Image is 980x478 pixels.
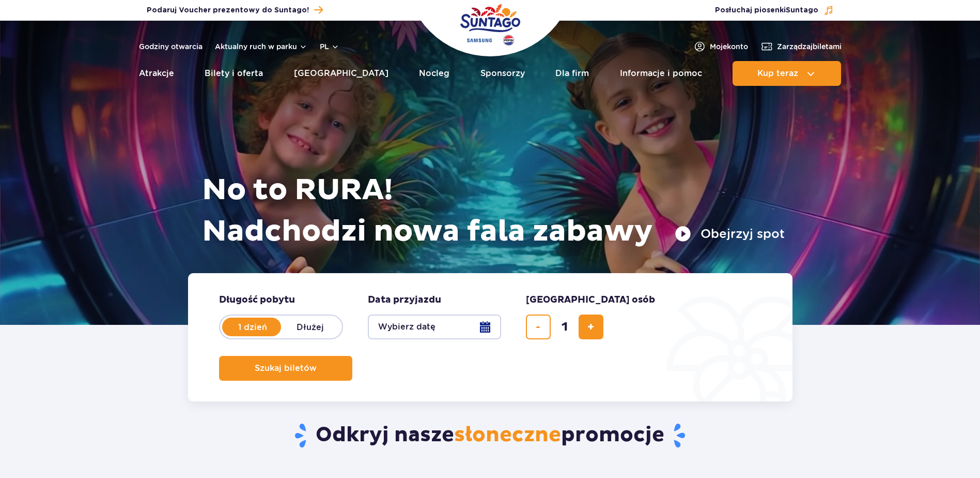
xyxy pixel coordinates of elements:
[710,41,748,52] span: Moje konto
[188,422,792,449] h2: Odkryj nasze promocje
[139,41,203,52] a: Godziny otwarcia
[188,273,792,401] form: Planowanie wizyty w Park of Poland
[147,5,309,16] span: Podaruj Voucher prezentowy do Suntago!
[368,294,441,306] span: Data przyjazdu
[760,40,842,53] a: Zarządzajbiletami
[454,422,561,448] span: słoneczne
[202,170,785,252] h1: No to RURA! Nadchodzi nowa fala zabawy
[693,40,748,53] a: Mojekonto
[675,226,785,242] button: Obejrzyj spot
[205,61,263,86] a: Bilety i oferta
[255,364,317,373] span: Szukaj biletów
[526,294,655,306] span: [GEOGRAPHIC_DATA] osób
[294,61,388,86] a: [GEOGRAPHIC_DATA]
[777,41,842,52] span: Zarządzaj biletami
[147,3,323,17] a: Podaruj Voucher prezentowy do Suntago!
[480,61,525,86] a: Sponsorzy
[733,61,841,86] button: Kup teraz
[757,69,798,78] span: Kup teraz
[368,315,501,339] button: Wybierz datę
[552,315,577,339] input: liczba biletów
[419,61,449,86] a: Nocleg
[786,7,818,14] span: Suntago
[526,315,551,339] button: usuń bilet
[215,42,307,51] button: Aktualny ruch w parku
[281,316,340,338] label: Dłużej
[320,41,339,52] button: pl
[139,61,174,86] a: Atrakcje
[219,294,295,306] span: Długość pobytu
[555,61,589,86] a: Dla firm
[579,315,603,339] button: dodaj bilet
[620,61,702,86] a: Informacje i pomoc
[715,5,834,16] button: Posłuchaj piosenkiSuntago
[715,5,818,16] span: Posłuchaj piosenki
[223,316,282,338] label: 1 dzień
[219,356,352,381] button: Szukaj biletów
